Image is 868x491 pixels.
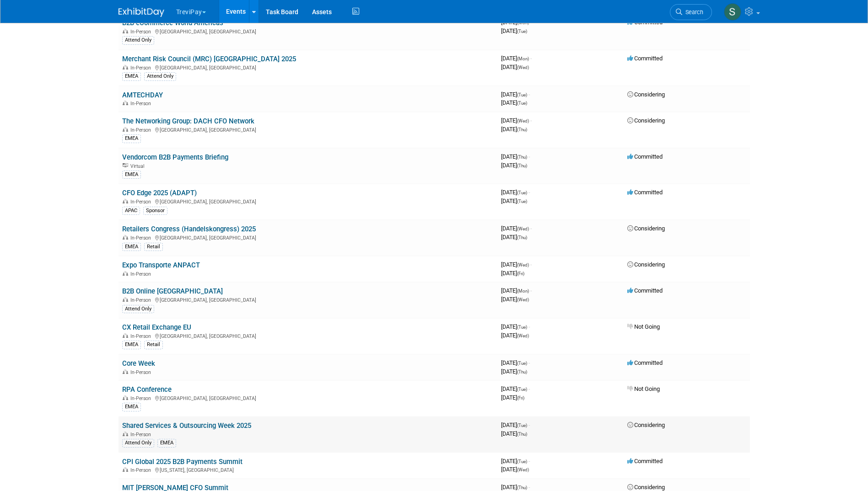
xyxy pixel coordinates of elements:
[130,101,154,107] span: In-Person
[501,27,527,34] span: [DATE]
[528,359,530,366] span: -
[501,422,530,428] span: [DATE]
[122,243,141,251] div: EMEA
[501,359,530,366] span: [DATE]
[130,467,154,473] span: In-Person
[517,190,527,195] span: (Tue)
[501,385,530,392] span: [DATE]
[157,439,176,447] div: EMEA
[123,297,128,302] img: In-Person Event
[627,189,663,196] span: Committed
[122,466,494,473] div: [US_STATE], [GEOGRAPHIC_DATA]
[517,361,527,366] span: (Tue)
[517,118,529,123] span: (Wed)
[123,432,128,436] img: In-Person Event
[123,199,128,203] img: In-Person Event
[122,126,494,133] div: [GEOGRAPHIC_DATA], [GEOGRAPHIC_DATA]
[517,333,529,338] span: (Wed)
[123,467,128,472] img: In-Person Event
[517,369,527,374] span: (Thu)
[528,484,530,491] span: -
[627,55,663,62] span: Committed
[144,243,163,251] div: Retail
[143,207,167,215] div: Sponsor
[122,197,494,205] div: [GEOGRAPHIC_DATA], [GEOGRAPHIC_DATA]
[528,323,530,330] span: -
[122,72,141,80] div: EMEA
[122,27,494,35] div: [GEOGRAPHIC_DATA], [GEOGRAPHIC_DATA]
[122,134,141,143] div: EMEA
[501,323,530,330] span: [DATE]
[627,153,663,160] span: Committed
[123,333,128,338] img: In-Person Event
[122,189,197,197] a: CFO Edge 2025 (ADAPT)
[501,234,527,240] span: [DATE]
[123,235,128,240] img: In-Person Event
[528,385,530,392] span: -
[130,199,154,205] span: In-Person
[517,485,527,490] span: (Thu)
[122,153,228,161] a: Vendorcom B2B Payments Briefing
[627,287,663,294] span: Committed
[122,305,154,313] div: Attend Only
[530,55,532,62] span: -
[501,64,529,70] span: [DATE]
[122,296,494,303] div: [GEOGRAPHIC_DATA], [GEOGRAPHIC_DATA]
[122,225,256,233] a: Retailers Congress (Handelskongress) 2025
[627,422,665,428] span: Considering
[517,92,527,97] span: (Tue)
[119,8,164,17] img: ExhibitDay
[130,29,154,35] span: In-Person
[501,458,530,464] span: [DATE]
[501,117,532,124] span: [DATE]
[670,4,712,20] a: Search
[528,189,530,196] span: -
[517,459,527,464] span: (Tue)
[627,225,665,232] span: Considering
[501,296,529,303] span: [DATE]
[517,387,527,392] span: (Tue)
[123,369,128,374] img: In-Person Event
[130,235,154,241] span: In-Person
[144,72,176,80] div: Attend Only
[130,271,154,277] span: In-Person
[517,29,527,34] span: (Tue)
[627,261,665,268] span: Considering
[627,484,665,491] span: Considering
[517,235,527,240] span: (Thu)
[122,91,163,99] a: AMTECHDAY
[123,127,128,132] img: In-Person Event
[627,117,665,124] span: Considering
[122,171,141,179] div: EMEA
[501,126,527,133] span: [DATE]
[517,127,527,132] span: (Thu)
[501,332,529,339] span: [DATE]
[130,163,147,169] span: Virtual
[122,341,141,349] div: EMEA
[501,189,530,196] span: [DATE]
[517,65,529,70] span: (Wed)
[122,207,140,215] div: APAC
[517,325,527,330] span: (Tue)
[501,91,530,98] span: [DATE]
[501,153,530,160] span: [DATE]
[627,458,663,464] span: Committed
[122,36,154,44] div: Attend Only
[501,484,530,491] span: [DATE]
[122,234,494,241] div: [GEOGRAPHIC_DATA], [GEOGRAPHIC_DATA]
[122,332,494,339] div: [GEOGRAPHIC_DATA], [GEOGRAPHIC_DATA]
[130,297,154,303] span: In-Person
[122,323,191,331] a: CX Retail Exchange EU
[517,262,529,267] span: (Wed)
[517,467,529,472] span: (Wed)
[144,341,163,349] div: Retail
[123,271,128,276] img: In-Person Event
[501,466,529,473] span: [DATE]
[130,127,154,133] span: In-Person
[130,395,154,401] span: In-Person
[682,9,703,16] span: Search
[501,270,524,277] span: [DATE]
[528,458,530,464] span: -
[530,225,532,232] span: -
[517,395,524,400] span: (Fri)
